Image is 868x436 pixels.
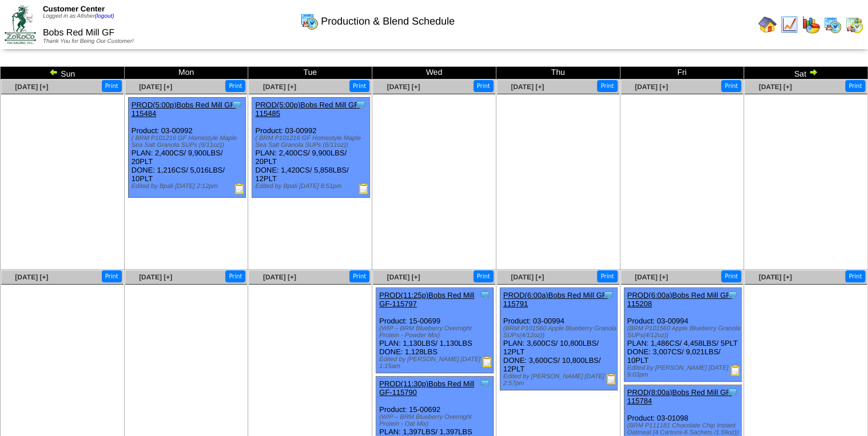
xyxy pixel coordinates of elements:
[759,273,792,281] a: [DATE] [+]
[624,288,741,382] div: Product: 03-00994 PLAN: 1,486CS / 4,458LBS / 5PLT DONE: 3,007CS / 9,021LBS / 10PLT
[845,80,865,92] button: Print
[759,83,792,91] a: [DATE] [+]
[43,5,105,13] span: Customer Center
[511,273,544,281] a: [DATE] [+]
[132,183,245,190] div: Edited by Bpali [DATE] 2:12pm
[300,12,318,30] img: calendarprod.gif
[139,273,172,281] a: [DATE] [+]
[387,273,420,281] a: [DATE] [+]
[321,15,455,27] span: Production & Blend Schedule
[503,373,617,387] div: Edited by [PERSON_NAME] [DATE] 2:57pm
[255,183,369,190] div: Edited by Bpali [DATE] 8:51pm
[627,388,733,405] a: PROD(8:00a)Bobs Red Mill GF-115784
[132,101,237,118] a: PROD(5:00p)Bobs Red Mill GF-115484
[43,13,114,19] span: Logged in as Afisher
[627,291,733,308] a: PROD(6:00a)Bobs Red Mill GF-115208
[124,67,248,79] td: Mon
[635,83,668,91] a: [DATE] [+]
[15,83,48,91] a: [DATE] [+]
[379,356,493,370] div: Edited by [PERSON_NAME] [DATE] 1:15am
[95,13,114,19] a: (logout)
[128,98,245,198] div: Product: 03-00992 PLAN: 2,400CS / 9,900LBS / 20PLT DONE: 1,216CS / 5,016LBS / 10PLT
[225,80,245,92] button: Print
[603,289,614,301] img: Tooltip
[355,99,367,110] img: Tooltip
[102,80,122,92] button: Print
[225,270,245,282] button: Print
[139,83,172,91] a: [DATE] [+]
[49,67,58,77] img: arrowleft.gif
[479,378,491,389] img: Tooltip
[379,379,474,397] a: PROD(11:30p)Bobs Red Mill GF-115790
[503,291,609,308] a: PROD(6:00a)Bobs Red Mill GF-115791
[387,83,420,91] a: [DATE] [+]
[809,67,818,77] img: arrowright.gif
[379,325,493,339] div: (WIP – BRM Blueberry Overnight Protein - Powder Mix)
[43,28,114,38] span: Bobs Red Mill GF
[597,270,617,282] button: Print
[255,135,369,149] div: ( BRM P101216 GF Homestyle Maple Sea Salt Granola SUPs (6/11oz))
[744,67,868,79] td: Sat
[5,5,36,43] img: ZoRoCo_Logo(Green%26Foil)%20jpg.webp
[234,183,245,194] img: Production Report
[721,80,741,92] button: Print
[132,135,245,149] div: ( BRM P101216 GF Homestyle Maple Sea Salt Granola SUPs (6/11oz))
[255,101,361,118] a: PROD(5:00p)Bobs Red Mill GF-115485
[349,270,369,282] button: Print
[511,83,544,91] a: [DATE] [+]
[379,291,474,308] a: PROD(11:25p)Bobs Red Mill GF-115797
[231,99,242,110] img: Tooltip
[606,373,617,385] img: Production Report
[627,365,741,378] div: Edited by [PERSON_NAME] [DATE] 9:03pm
[252,98,369,198] div: Product: 03-00992 PLAN: 2,400CS / 9,900LBS / 20PLT DONE: 1,420CS / 5,858LBS / 12PLT
[635,273,668,281] a: [DATE] [+]
[780,15,798,34] img: line_graph.gif
[358,183,369,194] img: Production Report
[496,67,620,79] td: Thu
[845,270,865,282] button: Print
[102,270,122,282] button: Print
[248,67,372,79] td: Tue
[479,289,491,301] img: Tooltip
[43,38,134,45] span: Thank You for Being Our Customer!
[727,289,738,301] img: Tooltip
[721,270,741,282] button: Print
[597,80,617,92] button: Print
[473,270,493,282] button: Print
[1,67,125,79] td: Sun
[379,414,493,427] div: (WIP – BRM Blueberry Overnight Protein - Oat Mix)
[349,80,369,92] button: Print
[730,365,741,376] img: Production Report
[15,273,48,281] a: [DATE] [+]
[376,288,493,373] div: Product: 15-00699 PLAN: 1,130LBS / 1,130LBS DONE: 1,128LBS
[263,273,296,281] a: [DATE] [+]
[627,325,741,339] div: (BRM P101560 Apple Blueberry Granola SUPs(4/12oz))
[727,386,738,398] img: Tooltip
[620,67,744,79] td: Fri
[802,15,820,34] img: graph.gif
[473,80,493,92] button: Print
[845,15,863,34] img: calendarinout.gif
[500,288,617,390] div: Product: 03-00994 PLAN: 3,600CS / 10,800LBS / 12PLT DONE: 3,600CS / 10,800LBS / 12PLT
[372,67,496,79] td: Wed
[823,15,842,34] img: calendarprod.gif
[503,325,617,339] div: (BRM P101560 Apple Blueberry Granola SUPs(4/12oz))
[263,83,296,91] a: [DATE] [+]
[627,422,741,436] div: (BRM P111181 Chocolate Chip Instant Oatmeal (4 Cartons-6 Sachets /1.59oz))
[758,15,777,34] img: home.gif
[481,356,493,367] img: Production Report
